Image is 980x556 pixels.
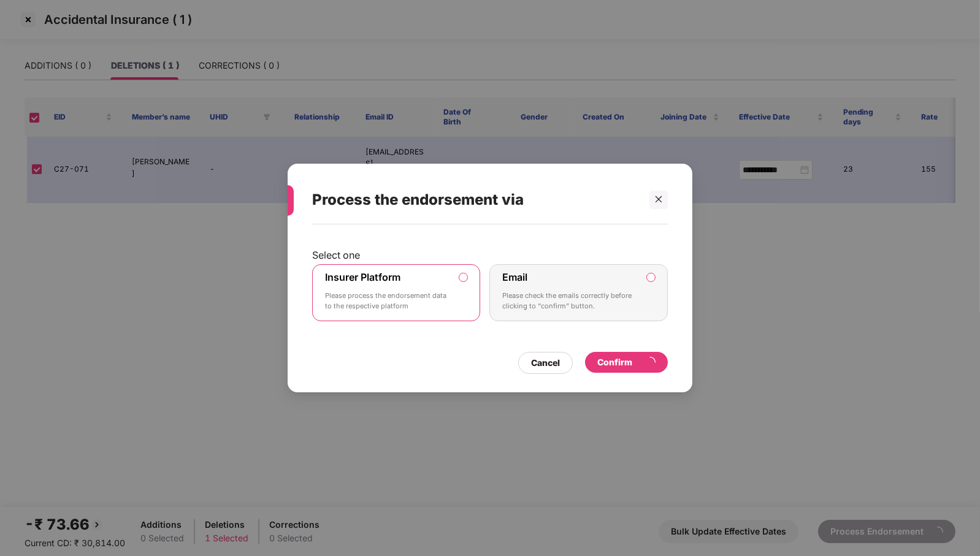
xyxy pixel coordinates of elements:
[502,271,527,283] label: Email
[325,291,450,312] p: Please process the endorsement data to the respective platform
[502,291,638,312] p: Please check the emails correctly before clicking to “confirm” button.
[325,271,400,283] label: Insurer Platform
[459,273,467,281] input: Insurer PlatformPlease process the endorsement data to the respective platform
[645,357,656,368] span: loading
[647,273,655,281] input: EmailPlease check the emails correctly before clicking to “confirm” button.
[312,249,668,261] p: Select one
[312,176,638,224] div: Process the endorsement via
[597,356,656,369] div: Confirm
[654,195,663,204] span: close
[531,356,560,370] div: Cancel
